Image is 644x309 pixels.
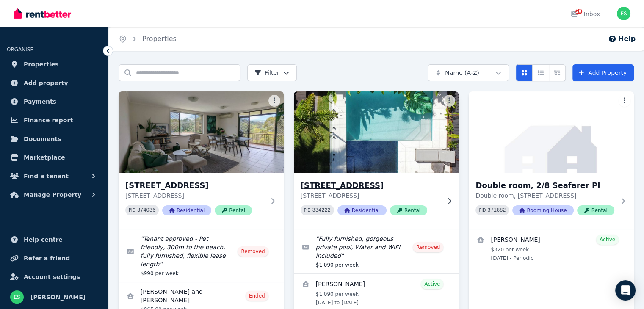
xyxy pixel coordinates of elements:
small: PID [304,208,311,212]
a: Add property [7,74,101,91]
span: Filter [254,69,279,77]
a: Refer a friend [7,250,101,267]
span: Find a tenant [24,171,69,181]
a: Add Property [572,64,634,81]
span: Documents [24,134,61,144]
a: Marketplace [7,149,101,166]
button: Name (A-Z) [428,64,509,81]
h3: [STREET_ADDRESS] [301,179,440,191]
a: 4/29 Teemangum St, Tugun[STREET_ADDRESS][STREET_ADDRESS]PID 374036ResidentialRental [119,91,284,229]
span: Rental [390,205,427,215]
span: Manage Property [24,190,81,200]
a: Edit listing: Tenant approved - Pet friendly, 300m to the beach, fully furnished, flexible lease ... [119,229,284,282]
button: Compact list view [532,64,549,81]
button: Help [608,34,636,44]
p: Double room, [STREET_ADDRESS] [475,191,615,200]
button: Filter [247,64,297,81]
span: Properties [24,59,59,69]
button: Expanded list view [549,64,566,81]
img: 32 Lake Weyba Drive, Noosaville [290,89,463,175]
button: More options [619,95,630,107]
span: Add property [24,78,68,88]
p: [STREET_ADDRESS] [125,191,265,200]
span: [PERSON_NAME] [30,292,86,302]
code: 371882 [487,207,506,213]
button: Find a tenant [7,168,101,185]
span: Rooming House [512,205,573,215]
span: ORGANISE [7,47,33,52]
span: Refer a friend [24,253,70,263]
img: Eloise Smith [10,290,24,304]
code: 374036 [137,207,155,213]
a: Finance report [7,112,101,129]
a: Account settings [7,268,101,285]
span: Account settings [24,272,80,282]
div: Open Intercom Messenger [615,280,636,301]
a: Help centre [7,231,101,248]
img: 4/29 Teemangum St, Tugun [119,91,284,173]
a: Double room, 2/8 Seafarer PlDouble room, 2/8 Seafarer PlDouble room, [STREET_ADDRESS]PID 371882Ro... [469,91,634,229]
a: View details for Hanseong Kim [469,229,634,267]
span: Payments [24,97,56,107]
span: Residential [337,205,387,215]
p: [STREET_ADDRESS] [301,191,440,200]
img: Double room, 2/8 Seafarer Pl [469,91,634,173]
img: Eloise Smith [617,7,630,20]
button: Manage Property [7,186,101,203]
span: Marketplace [24,152,65,163]
span: 20 [575,9,582,14]
code: 334222 [312,207,331,213]
button: Card view [516,64,533,81]
small: PID [479,208,486,212]
span: Name (A-Z) [445,69,479,77]
a: 32 Lake Weyba Drive, Noosaville[STREET_ADDRESS][STREET_ADDRESS]PID 334222ResidentialRental [294,91,459,229]
span: Finance report [24,115,73,125]
h3: Double room, 2/8 Seafarer Pl [475,179,615,191]
img: RentBetter [14,7,71,20]
span: Rental [577,205,614,215]
a: Properties [7,56,101,73]
a: Properties [142,35,177,43]
a: Documents [7,130,101,147]
nav: Breadcrumb [108,27,187,51]
span: Rental [215,205,252,215]
span: Help centre [24,235,63,245]
a: Payments [7,93,101,110]
div: Inbox [570,10,600,18]
h3: [STREET_ADDRESS] [125,179,265,191]
small: PID [129,208,135,212]
a: Edit listing: Fully furnished, gorgeous private pool, Water and WIFI included [294,229,459,273]
button: More options [443,95,455,107]
div: View options [516,64,566,81]
span: Residential [162,205,211,215]
button: More options [268,95,280,107]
